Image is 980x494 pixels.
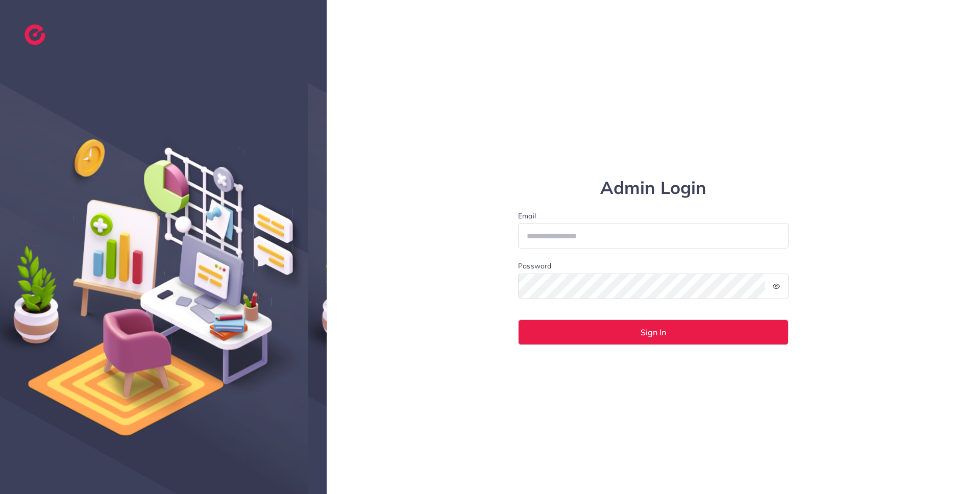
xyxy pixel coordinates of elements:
[518,178,789,199] h1: Admin Login
[518,319,789,345] button: Sign In
[518,211,789,221] label: Email
[24,24,45,45] img: logo
[518,261,551,271] label: Password
[641,328,666,336] span: Sign In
